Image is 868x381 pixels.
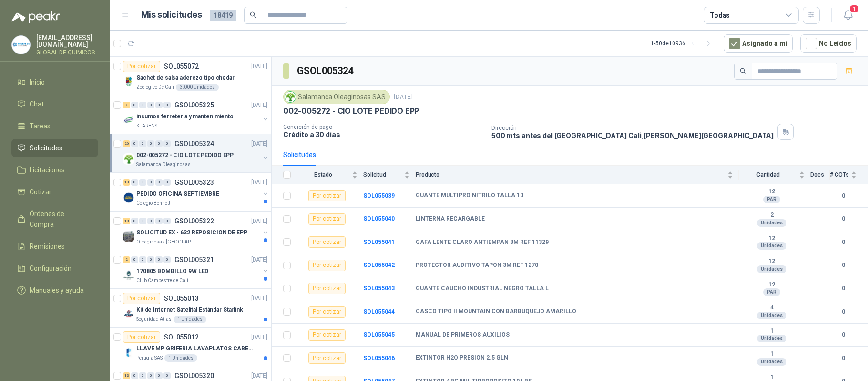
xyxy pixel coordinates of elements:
[757,242,786,250] div: Unidades
[141,8,202,22] h1: Mis solicitudes
[123,115,134,126] img: Company Logo
[163,256,171,263] div: 0
[155,218,163,224] div: 0
[123,153,134,165] img: Company Logo
[123,192,134,203] img: Company Logo
[757,265,786,273] div: Unidades
[308,283,346,294] div: Por cotizar
[11,281,98,299] a: Manuales y ayuda
[123,140,130,147] div: 26
[763,196,780,203] div: PAR
[251,217,267,226] p: [DATE]
[11,259,98,277] a: Configuración
[139,102,146,108] div: 0
[363,215,395,222] b: SOL055040
[131,256,138,263] div: 0
[163,372,171,379] div: 0
[164,295,199,302] p: SOL055013
[757,358,786,366] div: Unidades
[739,235,805,243] b: 12
[164,63,199,70] p: SOL055072
[147,102,154,108] div: 0
[363,171,402,178] span: Solicitud
[174,179,214,186] p: GSOL005323
[739,171,797,178] span: Cantidad
[164,334,199,340] p: SOL055012
[757,219,786,227] div: Unidades
[416,354,508,362] b: EXTINTOR H2O PRESION 2.5 GLN
[131,179,138,186] div: 0
[363,239,395,245] a: SOL055041
[651,36,716,51] div: 1 - 50 de 10936
[363,166,416,184] th: Solicitud
[491,125,774,131] p: Dirección
[136,151,234,160] p: 002-005272 - CIO LOTE PEDIDO EPP
[131,372,138,379] div: 0
[416,331,510,339] b: MANUAL DE PRIMEROS AUXILIOS
[155,102,163,108] div: 0
[11,73,98,91] a: Inicio
[30,285,84,296] span: Manuales y ayuda
[739,328,805,335] b: 1
[123,331,160,343] div: Por cotizar
[174,102,214,108] p: GSOL005325
[710,10,730,21] div: Todas
[416,192,523,200] b: GUANTE MULTIPRO NITRILO TALLA 10
[757,312,786,319] div: Unidades
[11,237,98,255] a: Remisiones
[139,140,146,147] div: 0
[830,261,857,270] b: 0
[210,10,236,21] span: 18419
[283,90,390,104] div: Salamanca Oleaginosas SAS
[251,371,267,381] p: [DATE]
[147,140,154,147] div: 0
[416,239,549,246] b: GAFA LENTE CLARO ANTIEMPAN 3M REF 11329
[136,238,196,246] p: Oleaginosas [GEOGRAPHIC_DATA][PERSON_NAME]
[155,372,163,379] div: 0
[830,330,857,339] b: 0
[363,285,395,292] a: SOL055043
[30,209,89,230] span: Órdenes de Compra
[416,171,725,178] span: Producto
[251,101,267,110] p: [DATE]
[174,218,214,224] p: GSOL005322
[30,263,71,274] span: Configuración
[363,262,395,268] b: SOL055042
[283,149,316,160] div: Solicitudes
[739,304,805,312] b: 4
[123,179,130,186] div: 10
[11,161,98,179] a: Licitaciones
[308,260,346,271] div: Por cotizar
[174,372,214,379] p: GSOL005320
[123,102,130,108] div: 7
[139,256,146,263] div: 0
[123,254,269,285] a: 2 0 0 0 0 0 GSOL005321[DATE] Company Logo170805 BOMBILLO 9W LEDClub Campestre de Cali
[11,205,98,233] a: Órdenes de Compra
[11,139,98,157] a: Solicitudes
[30,165,65,175] span: Licitaciones
[123,256,130,263] div: 2
[30,77,45,87] span: Inicio
[123,61,160,72] div: Por cotizar
[839,7,857,24] button: 1
[163,140,171,147] div: 0
[283,124,484,130] p: Condición de pago
[363,331,395,338] b: SOL055045
[251,333,267,342] p: [DATE]
[830,354,857,363] b: 0
[136,277,188,285] p: Club Campestre de Cali
[110,57,271,95] a: Por cotizarSOL055072[DATE] Company LogoSachet de salsa aderezo tipo chedarZoologico De Cali3.000 ...
[123,218,130,224] div: 13
[394,93,413,102] p: [DATE]
[763,288,780,296] div: PAR
[416,215,485,223] b: LINTERNA RECARGABLE
[416,308,576,316] b: CASCO TIPO II MOUNTAIN CON BARBUQUEJO AMARILLO
[30,143,62,153] span: Solicitudes
[308,213,346,225] div: Por cotizar
[163,179,171,186] div: 0
[123,177,269,207] a: 10 0 0 0 0 0 GSOL005323[DATE] Company LogoPEDIDO OFICINA SEPTIEMBREColegio Bennett
[11,117,98,135] a: Tareas
[416,285,549,293] b: GUANTE CAUCHO INDUSTRIAL NEGRO TALLA L
[12,36,30,54] img: Company Logo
